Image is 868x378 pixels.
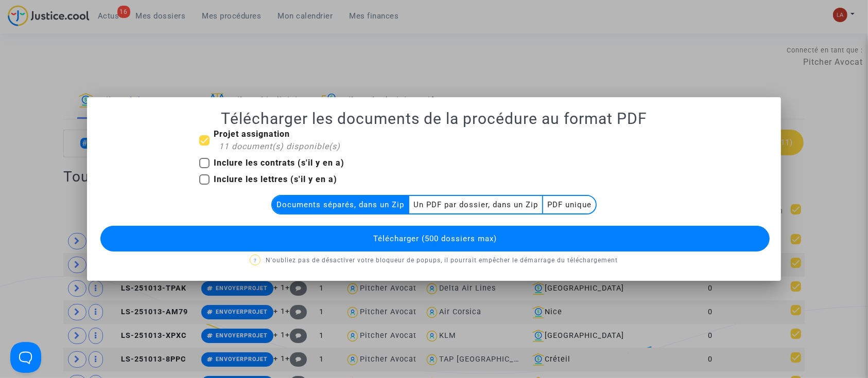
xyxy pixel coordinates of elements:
button: Télécharger (500 dossiers max) [100,226,770,251]
span: ? [254,258,257,263]
multi-toggle-item: Un PDF par dossier, dans un Zip [409,196,543,213]
span: 11 document(s) disponible(s) [219,141,340,151]
multi-toggle-item: Documents séparés, dans un Zip [272,196,409,213]
multi-toggle-item: PDF unique [543,196,596,213]
p: N'oubliez pas de désactiver votre bloqueur de popups, il pourrait empêcher le démarrage du téléch... [99,254,769,267]
b: Inclure les lettres (s'il y en a) [214,174,337,184]
iframe: Help Scout Beacon - Open [10,342,41,373]
b: Inclure les contrats (s'il y en a) [214,158,344,168]
h1: Télécharger les documents de la procédure au format PDF [99,110,769,128]
span: Télécharger (500 dossiers max) [373,234,497,243]
b: Projet assignation [214,129,290,139]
